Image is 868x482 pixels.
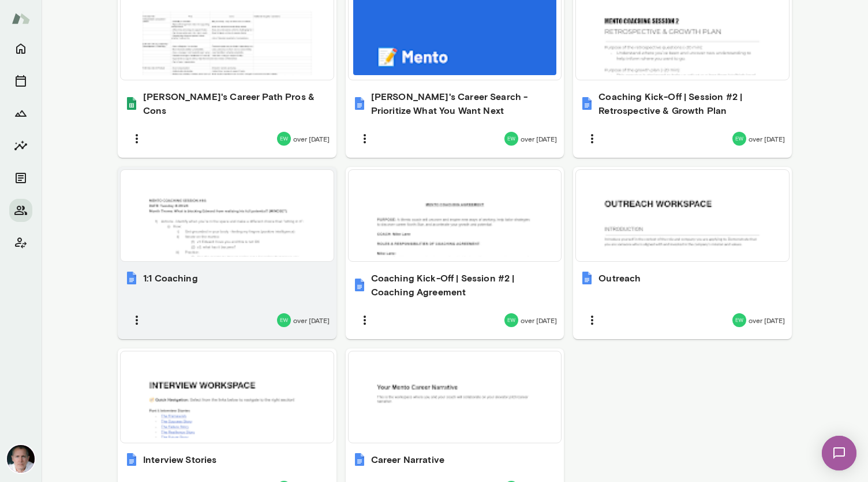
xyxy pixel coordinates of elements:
img: Coaching Kick-Off | Session #2 | Retrospective & Growth Plan [580,97,594,110]
img: Edward Wexler-Beron [732,132,746,146]
button: Insights [9,134,32,157]
h6: Outreach [598,271,641,285]
img: Mike Lane [7,445,35,473]
img: Coaching Kick-Off | Session #2 | Coaching Agreement [353,278,366,292]
img: Edward Wexler-Beron [277,132,291,146]
h6: [PERSON_NAME]'s Career Search - Prioritize What You Want Next [371,90,558,117]
span: over [DATE] [749,316,785,325]
span: over [DATE] [293,316,330,325]
span: over [DATE] [293,134,330,143]
span: over [DATE] [749,134,785,143]
img: Edward Wexler-Beron [504,313,518,327]
img: Edward's Career Search - Prioritize What You Want Next [353,97,366,110]
img: Career Narrative [353,453,366,466]
button: Documents [9,166,32,190]
img: Edward Wexler-Beron [277,313,291,327]
span: over [DATE] [521,316,557,325]
button: Sessions [9,69,32,92]
h6: Career Narrative [371,453,444,466]
img: Edward Wexler-Beron [732,313,746,327]
span: over [DATE] [521,134,557,143]
button: Members [9,199,32,222]
h6: Coaching Kick-Off | Session #2 | Retrospective & Growth Plan [598,90,785,117]
h6: Coaching Kick-Off | Session #2 | Coaching Agreement [371,271,558,299]
img: Edward's Career Path Pros & Cons [125,97,139,110]
button: Home [9,37,32,60]
img: Outreach [580,271,594,285]
h6: 1:1 Coaching [143,271,198,285]
img: 1:1 Coaching [125,271,139,285]
img: Edward Wexler-Beron [504,132,518,146]
button: Growth Plan [9,102,32,125]
button: Client app [9,231,32,254]
h6: [PERSON_NAME]'s Career Path Pros & Cons [143,90,330,117]
img: Interview Stories [125,453,139,466]
img: Mento [12,8,30,29]
h6: Interview Stories [143,453,217,466]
